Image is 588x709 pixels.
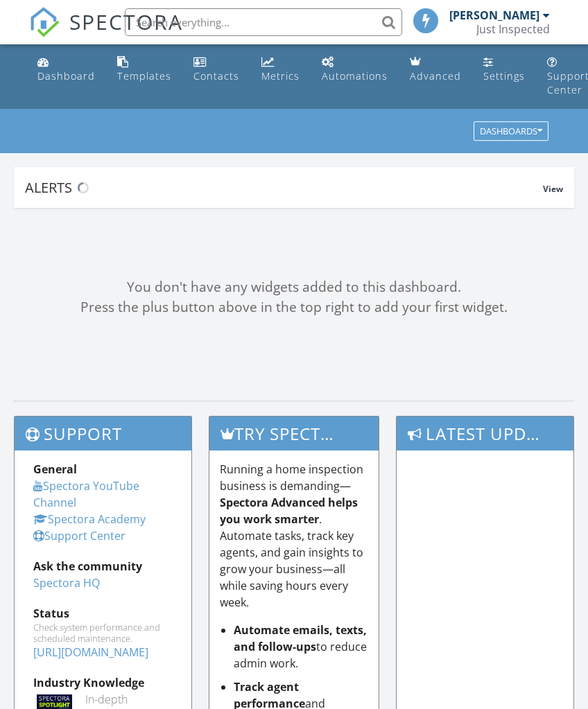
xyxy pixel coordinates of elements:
[33,478,139,510] a: Spectora YouTube Channel
[32,50,101,89] a: Dashboard
[483,69,525,82] div: Settings
[188,50,245,89] a: Contacts
[125,8,402,36] input: Search everything...
[256,50,305,89] a: Metrics
[234,622,367,672] li: to reduce admin work.
[33,622,173,644] div: Check system performance and scheduled maintenance.
[14,277,574,297] div: You don't have any widgets added to this dashboard.
[234,622,367,654] strong: Automate emails, texts, and follow-ups
[29,7,60,37] img: The Best Home Inspection Software - Spectora
[33,605,173,622] div: Status
[220,495,358,527] strong: Spectora Advanced helps you work smarter
[193,69,239,82] div: Contacts
[261,69,300,82] div: Metrics
[474,122,548,141] button: Dashboards
[14,297,574,317] div: Press the plus button above in the top right to add your first widget.
[33,462,77,477] strong: General
[478,50,530,89] a: Settings
[33,511,146,527] a: Spectora Academy
[476,22,550,36] div: Just Inspected
[112,50,177,89] a: Templates
[220,461,367,611] p: Running a home inspection business is demanding— . Automate tasks, track key agents, and gain ins...
[322,69,388,82] div: Automations
[33,674,173,691] div: Industry Knowledge
[33,575,100,590] a: Spectora HQ
[69,7,183,36] span: SPECTORA
[25,178,543,197] div: Alerts
[29,19,183,48] a: SPECTORA
[316,50,393,89] a: Automations (Basic)
[543,183,563,195] span: View
[404,50,467,89] a: Advanced
[33,558,173,575] div: Ask the community
[117,69,171,82] div: Templates
[33,645,148,660] a: [URL][DOMAIN_NAME]
[397,417,573,450] h3: Latest Updates
[449,8,539,22] div: [PERSON_NAME]
[480,127,542,137] div: Dashboards
[209,417,378,450] h3: Try spectora advanced [DATE]
[410,69,461,82] div: Advanced
[33,528,126,543] a: Support Center
[15,417,191,450] h3: Support
[37,69,95,82] div: Dashboard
